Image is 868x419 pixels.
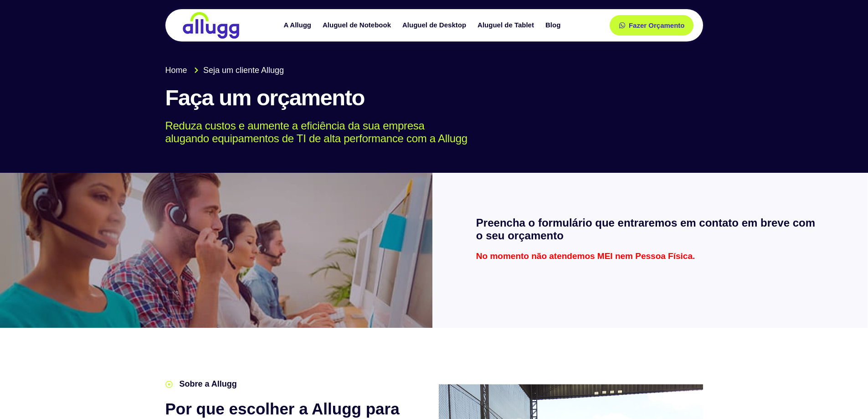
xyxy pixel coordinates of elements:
a: Blog [541,17,567,33]
span: Sobre a Allugg [177,378,237,390]
a: Aluguel de Desktop [398,17,473,33]
h1: Faça um orçamento [165,86,703,110]
a: Fazer Orçamento [610,15,694,36]
h2: Preencha o formulário que entraremos em contato em breve com o seu orçamento [476,217,824,243]
p: Reduza custos e aumente a eficiência da sua empresa alugando equipamentos de TI de alta performan... [165,119,690,146]
p: No momento não atendemos MEI nem Pessoa Física. [476,252,824,260]
a: Aluguel de Tablet [473,17,541,33]
a: A Allugg [279,17,318,33]
span: Seja um cliente Allugg [201,64,284,77]
img: locação de TI é Allugg [181,11,241,39]
a: Aluguel de Notebook [318,17,398,33]
span: Home [165,64,187,77]
span: Fazer Orçamento [629,22,685,29]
